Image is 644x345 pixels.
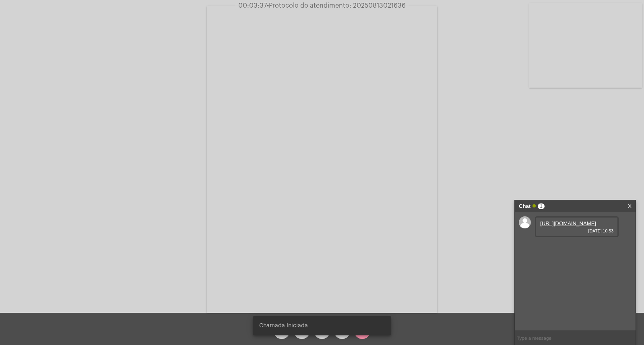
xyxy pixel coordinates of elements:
a: [URL][DOMAIN_NAME] [540,220,596,226]
span: Protocolo do atendimento: 20250813021636 [267,2,406,9]
span: 00:03:37 [238,2,267,9]
span: • [267,2,269,9]
strong: Chat [519,200,530,212]
span: Online [533,204,536,207]
span: [DATE] 10:53 [540,228,613,233]
span: 1 [538,203,545,209]
span: Chamada Iniciada [259,322,308,330]
a: X [628,200,632,212]
input: Type a message [515,331,636,345]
